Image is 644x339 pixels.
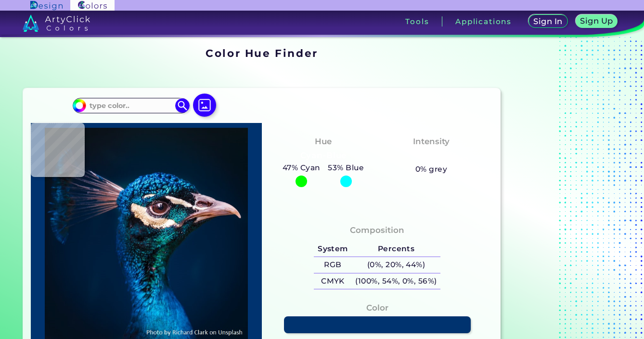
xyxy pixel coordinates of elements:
h5: Sign Up [581,17,612,25]
h3: Cyan-Blue [296,150,350,162]
h5: 0% grey [415,163,447,176]
h5: System [314,241,351,257]
a: Sign In [530,15,567,27]
h4: Color [366,301,388,315]
h3: Applications [455,18,512,25]
h5: 53% Blue [324,162,368,174]
h5: (0%, 20%, 44%) [352,257,441,273]
h4: Hue [315,135,332,149]
h5: 47% Cyan [279,162,324,174]
h4: Intensity [413,135,450,149]
h5: Sign In [535,18,562,25]
h1: Color Hue Finder [206,46,318,60]
h4: Composition [350,223,404,237]
h5: RGB [314,257,351,273]
img: logo_artyclick_colors_white.svg [23,14,90,32]
h5: Percents [352,241,441,257]
input: type color.. [86,99,176,112]
img: icon search [175,98,190,113]
h5: (100%, 54%, 0%, 56%) [352,273,441,289]
img: ArtyClick Design logo [30,1,63,10]
a: Sign Up [577,15,616,27]
img: icon picture [193,94,216,117]
h3: Vibrant [411,150,452,162]
h5: CMYK [314,273,351,289]
h3: Tools [405,18,429,25]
